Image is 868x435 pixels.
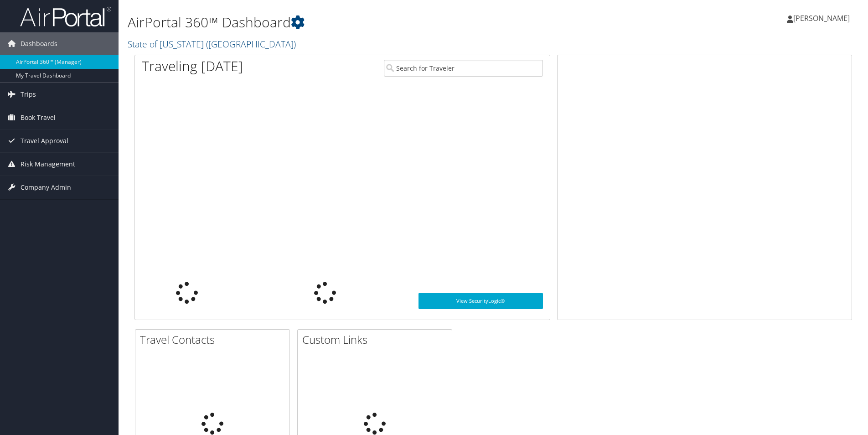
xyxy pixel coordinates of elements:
span: Company Admin [21,176,71,199]
h1: Traveling [DATE] [142,57,243,76]
span: Trips [21,83,36,106]
span: Risk Management [21,153,75,176]
h1: AirPortal 360™ Dashboard [128,13,615,32]
h2: Custom Links [302,332,452,347]
a: State of [US_STATE] ([GEOGRAPHIC_DATA]) [128,38,298,50]
img: airportal-logo.png [20,6,111,27]
input: Search for Traveler [384,60,543,77]
span: Dashboards [21,32,57,55]
span: Book Travel [21,106,56,129]
h2: Travel Contacts [140,332,289,347]
a: View SecurityLogic® [418,293,543,309]
a: [PERSON_NAME] [787,5,859,32]
span: [PERSON_NAME] [793,13,850,23]
span: Travel Approval [21,129,68,152]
